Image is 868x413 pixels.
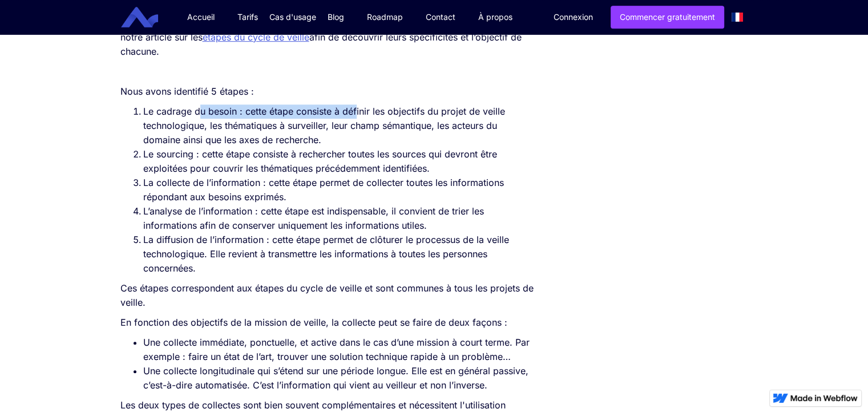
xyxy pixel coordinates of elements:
li: Une collecte longitudinale qui s’étend sur une période longue. Elle est en général passive, c’est... [143,364,535,392]
li: L’analyse de l’information : cette étape est indispensable, il convient de trier les informations... [143,204,535,233]
a: home [130,7,167,28]
img: Made in Webflow [790,395,858,402]
li: Une collecte immédiate, ponctuelle, et active dans le cas d’une mission à court terme. Par exempl... [143,335,535,364]
p: Ces étapes correspondent aux étapes du cycle de veille et sont communes à tous les projets de vei... [120,281,535,310]
div: Cas d'usage [269,11,316,23]
a: Connexion [545,6,601,28]
li: La collecte de l’information : cette étape permet de collecter toutes les informations répondant ... [143,176,535,204]
p: En fonction des objectifs de la mission de veille, la collecte peut se faire de deux façons : [120,315,535,330]
p: Nous avons identifié 5 étapes : [120,84,535,99]
a: étapes du cycle de veille [203,31,309,43]
li: La diffusion de l’information : cette étape permet de clôturer le processus de la veille technolo... [143,233,535,276]
li: Le sourcing : cette étape consiste à rechercher toutes les sources qui devront être exploitées po... [143,147,535,176]
p: ‍ [120,64,535,79]
li: Le cadrage du besoin : cette étape consiste à définir les objectifs du projet de veille technolog... [143,104,535,147]
a: Commencer gratuitement [611,6,724,29]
